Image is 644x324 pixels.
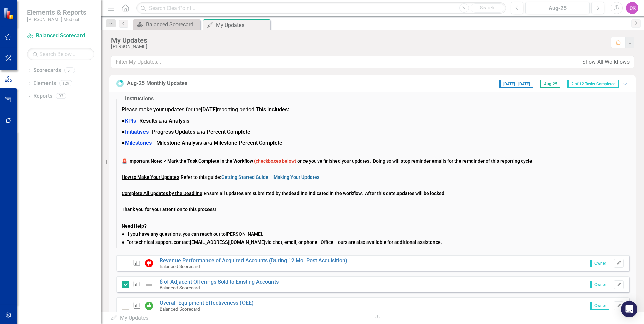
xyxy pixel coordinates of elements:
[207,129,250,135] strong: Percent Complete
[122,158,254,164] span: ✔
[146,20,199,29] div: Balanced Scorecard Welcome Page
[122,239,442,245] span: ● For technical support, contact via chat, email, or phone. Office Hours are also available for a...
[203,140,212,146] em: and
[3,8,15,20] img: ClearPoint Strategy
[27,17,86,22] small: [PERSON_NAME] Medical
[590,260,609,267] span: Owner
[111,56,567,68] input: Filter My Updates...
[499,80,533,88] span: [DATE] - [DATE]
[160,300,254,306] a: Overall Equipment Effectiveness (OEE)
[159,118,167,124] em: and
[397,191,444,196] strong: updates will be locked
[122,174,181,180] strong: :
[122,191,202,196] strong: Complete All Updates by the Deadline
[33,67,61,74] a: Scorecards
[122,158,161,164] span: 🚨 Important Note
[160,285,200,290] small: Balanced Scorecard
[122,174,179,180] u: How to Make Your Updates
[528,4,587,12] div: Aug-25
[582,58,630,66] div: Show All Workflows
[125,118,136,124] span: KPIs
[59,80,72,86] div: 129
[127,79,187,87] div: Aug-25 Monthly Updates
[621,301,637,317] div: Open Intercom Messenger
[540,80,560,88] span: Aug-25
[160,279,279,285] a: $ of Adjacent Offerings Sold to Existing Accounts
[256,106,288,113] strong: This includes
[190,239,265,245] strong: [EMAIL_ADDRESS][DOMAIN_NAME]
[125,129,149,135] span: Initiatives
[27,48,94,60] input: Search Below...
[27,8,86,17] span: Elements & Reports
[169,118,189,124] strong: Analysis
[145,281,153,289] img: Not Defined
[122,158,162,164] strong: :
[197,129,205,135] em: and
[590,302,609,310] span: Owner
[480,5,494,10] span: Search
[33,92,52,100] a: Reports
[122,174,319,180] span: Refer to this guide:
[33,79,56,87] a: Elements
[122,231,263,237] span: ● If you have any questions, you can reach out to .
[202,191,204,196] strong: :
[125,140,152,146] strong: Milestones
[122,140,282,146] span: ●
[201,106,217,113] strong: [DATE]
[156,140,202,146] strong: Milestone Analysis
[254,158,296,164] strong: (checkboxes below)
[122,106,289,113] span: Please make your updates for the reporting period.
[64,68,75,73] div: 51
[136,2,506,14] input: Search ClearPoint...
[221,174,319,180] a: Getting Started Guide – Making Your Updates
[214,140,282,146] strong: Milestone Percent Complete
[111,37,604,44] div: My Updates
[122,129,195,135] strong: ● - Progress Updates
[471,3,504,13] button: Search
[145,302,153,310] img: On or Above Target
[145,259,153,267] img: Below Target
[567,80,619,88] span: 2 of 12 Tasks Completed
[56,93,66,99] div: 93
[160,257,347,264] a: Revenue Performance of Acquired Accounts (During 12 Mo. Post Acquisition)
[110,314,367,322] div: My Updates
[626,2,638,14] button: DR
[167,158,253,164] strong: Mark the Task Complete in the Workflow
[122,118,157,124] strong: ● - Results
[289,191,362,196] strong: deadline indicated in the workflow
[122,191,446,196] span: Ensure all updates are submitted by the . After this date, .
[590,281,609,288] span: Owner
[288,106,289,113] strong: :
[226,231,262,237] strong: [PERSON_NAME]
[160,264,200,269] small: Balanced Scorecard
[525,2,590,14] button: Aug-25
[111,44,604,49] div: [PERSON_NAME]
[153,140,155,146] strong: -
[122,223,147,229] u: Need Help?
[135,20,199,29] a: Balanced Scorecard Welcome Page
[122,95,157,103] legend: Instructions
[216,21,269,29] div: My Updates
[122,207,216,212] strong: Thank you for your attention to this process!
[296,158,534,164] span: once you've finished your updates. Doing so will stop reminder emails for the remainder of this r...
[27,32,94,40] a: Balanced Scorecard
[160,306,200,312] small: Balanced Scorecard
